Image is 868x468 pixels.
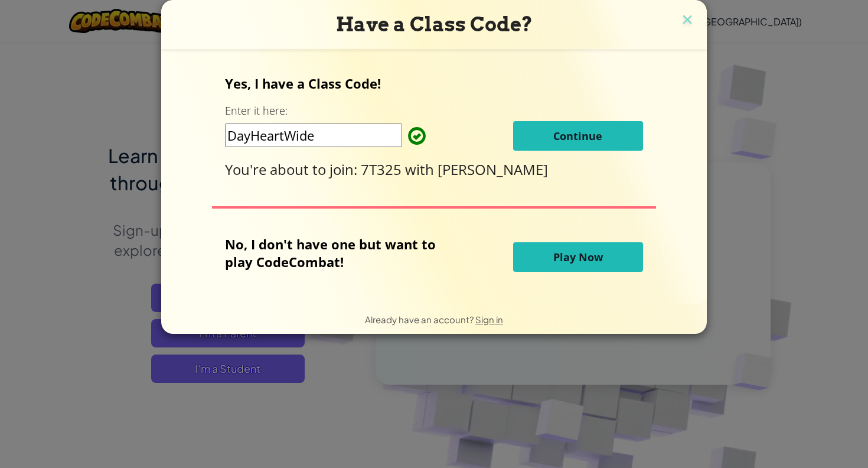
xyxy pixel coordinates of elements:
[553,129,602,143] span: Continue
[513,121,643,151] button: Continue
[225,74,642,92] p: Yes, I have a Class Code!
[405,160,438,179] span: with
[680,12,695,30] img: close icon
[438,160,548,179] span: [PERSON_NAME]
[225,103,288,118] label: Enter it here:
[513,242,643,272] button: Play Now
[225,235,453,271] p: No, I don't have one but want to play CodeCombat!
[225,160,361,179] span: You're about to join:
[553,250,603,264] span: Play Now
[475,314,503,325] a: Sign in
[361,160,405,179] span: 7T325
[336,12,533,36] span: Have a Class Code?
[365,314,475,325] span: Already have an account?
